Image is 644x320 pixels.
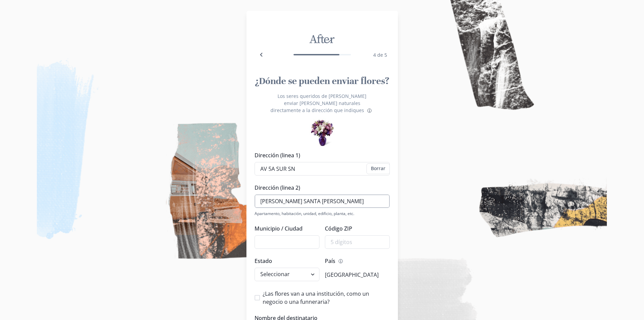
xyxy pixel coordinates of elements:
label: País [325,257,386,266]
label: Estado [255,257,315,265]
span: ¿Las flores van a una institución, como un negocio o una funneraria? [263,290,390,306]
div: Apartamento, habitación, unidad, edificio, planta, etc. [255,211,390,216]
label: Dirección (linea 1) [255,151,386,159]
label: Código ZIP [325,224,386,233]
button: Borrar [366,163,390,174]
p: Los seres queridos de [PERSON_NAME] enviar [PERSON_NAME] naturales directamente a la dirección qu... [255,92,390,115]
button: Info [337,257,345,265]
button: Acerca de los envíos de flores [365,107,374,115]
input: Optional [255,194,390,208]
span: 4 de 5 [373,52,387,58]
div: Preview of some flower bouquets [309,118,335,143]
label: Municipio / Ciudad [255,224,315,233]
label: Dirección (linea 2) [255,184,386,192]
p: [GEOGRAPHIC_DATA] [325,271,379,279]
input: 5 dígitos [325,235,390,249]
h1: ¿Dónde se pueden enviar flores? [255,75,390,87]
button: Back [255,48,268,61]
